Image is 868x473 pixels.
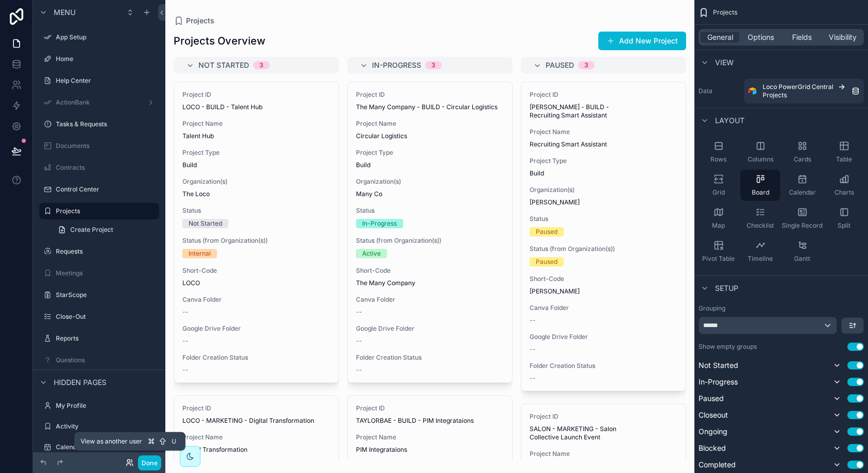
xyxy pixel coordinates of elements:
a: Home [39,51,159,67]
button: Calendar [782,170,822,201]
button: Done [138,455,161,470]
button: Charts [824,170,864,201]
span: Layout [715,115,745,126]
a: Projects [39,203,159,219]
label: ActionBank [56,98,143,107]
label: Tasks & Requests [56,120,157,128]
label: Home [56,55,157,63]
a: Loco PowerGrid CentralProjects [744,79,864,104]
button: Pivot Table [699,236,738,267]
span: Hidden pages [54,377,106,388]
span: Fields [792,32,812,42]
a: Create Project [52,221,159,238]
button: Table [824,137,864,168]
button: Checklist [740,203,780,234]
a: ActionBank [39,94,159,111]
span: Visibility [829,32,857,42]
button: Columns [740,137,780,168]
span: Split [838,221,850,230]
span: Projects [713,8,737,17]
span: Board [752,188,769,197]
span: Options [748,32,774,42]
span: In-Progress [699,377,738,387]
img: Airtable Logo [748,87,756,95]
span: Single Record [782,221,823,230]
label: Data [699,87,740,95]
label: Grouping [699,304,725,313]
a: Reports [39,330,159,347]
a: Calendar [39,439,159,455]
span: Calendar [789,188,816,197]
label: Calendar [56,443,157,451]
label: Questions [56,356,157,364]
span: Gantt [794,255,810,263]
span: Timeline [748,255,773,263]
span: Grid [712,188,725,197]
span: Menu [54,7,75,18]
span: Paused [699,393,724,404]
span: View [715,57,734,68]
button: Split [824,203,864,234]
label: Close-Out [56,313,157,321]
span: Projects [763,91,787,99]
label: Show empty groups [699,343,757,351]
span: Table [836,155,852,164]
a: StarScope [39,287,159,303]
span: Rows [710,155,726,164]
label: App Setup [56,33,157,41]
button: Grid [699,170,738,201]
label: Contracts [56,164,157,172]
a: Contracts [39,159,159,176]
button: Rows [699,137,738,168]
a: Meetings [39,265,159,282]
span: General [707,32,733,42]
button: Board [740,170,780,201]
button: Gantt [782,236,822,267]
span: View as another user [81,437,142,446]
button: Map [699,203,738,234]
label: StarScope [56,291,157,299]
button: Timeline [740,236,780,267]
a: Requests [39,243,159,260]
label: Control Center [56,185,157,194]
label: Reports [56,334,157,343]
span: Columns [748,155,773,164]
a: Close-Out [39,308,159,325]
a: Help Center [39,72,159,89]
span: Setup [715,283,738,293]
a: Control Center [39,181,159,198]
label: Help Center [56,77,157,85]
span: U [170,437,178,446]
label: Documents [56,142,157,150]
span: Map [712,221,725,230]
label: Meetings [56,269,157,277]
label: My Profile [56,402,157,410]
span: Create Project [70,226,113,234]
label: Activity [56,422,157,431]
span: Checklist [747,221,774,230]
span: Closeout [699,410,728,420]
button: Single Record [782,203,822,234]
span: Loco PowerGrid Central [763,83,833,91]
a: Activity [39,418,159,435]
label: Requests [56,247,157,256]
a: Documents [39,138,159,154]
label: Projects [56,207,153,215]
a: Questions [39,352,159,368]
button: Cards [782,137,822,168]
a: App Setup [39,29,159,46]
a: Tasks & Requests [39,116,159,132]
span: Ongoing [699,426,727,437]
span: Cards [794,155,811,164]
span: Not Started [699,360,738,371]
span: Blocked [699,443,726,453]
a: My Profile [39,397,159,414]
span: Pivot Table [702,255,735,263]
span: Charts [834,188,854,197]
